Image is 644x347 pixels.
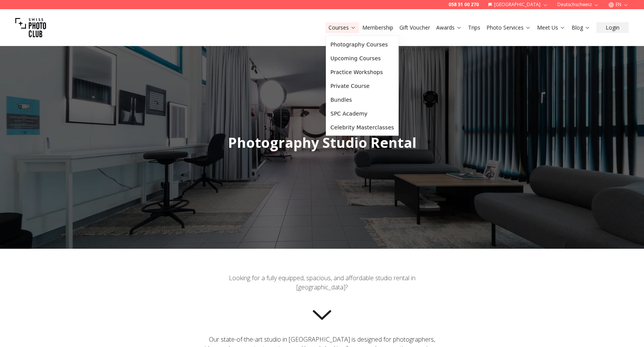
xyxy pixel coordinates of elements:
[327,65,397,79] a: Practice Workshops
[534,22,568,33] button: Meet Us
[568,22,593,33] button: Blog
[468,24,480,31] a: Trips
[396,22,433,33] button: Gift Voucher
[572,24,590,31] a: Blog
[537,24,565,31] a: Meet Us
[596,22,629,33] button: Login
[449,2,479,8] a: 058 51 00 270
[436,24,462,31] a: Awards
[15,12,46,43] img: Swiss photo club
[465,22,483,33] button: Trips
[359,22,396,33] button: Membership
[228,133,416,152] span: Photography Studio Rental
[399,24,430,31] a: Gift Voucher
[327,121,397,134] a: Celebrity Masterclasses
[486,24,531,31] a: Photo Services
[229,274,416,291] span: Looking for a fully equipped, spacious, and affordable studio rental in [GEOGRAPHIC_DATA]?
[327,79,397,93] a: Private Course
[362,24,393,31] a: Membership
[327,38,397,51] a: Photography Courses
[325,22,359,33] button: Courses
[327,107,397,121] a: SPC Academy
[483,22,534,33] button: Photo Services
[327,51,397,65] a: Upcoming Courses
[327,93,397,107] a: Bundles
[329,24,356,31] a: Courses
[433,22,465,33] button: Awards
